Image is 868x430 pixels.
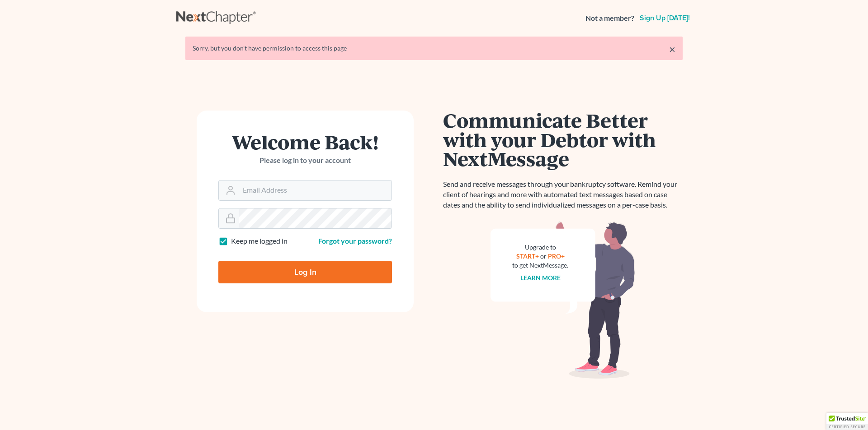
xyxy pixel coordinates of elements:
span: or [540,252,547,260]
input: Log In [218,261,392,283]
img: nextmessage_bg-59042aed3d76b12b5cd301f8e5b87938c9018125f34e5fa2b7a6b67550977c72.svg [491,221,635,379]
a: Sign up [DATE]! [638,14,692,22]
h1: Welcome Back! [218,132,392,152]
div: to get NextMessage. [512,261,568,270]
div: Sorry, but you don't have permission to access this page [193,44,675,53]
a: PRO+ [548,252,565,260]
div: TrustedSite Certified [826,413,868,430]
a: × [669,44,675,55]
a: Forgot your password? [318,236,392,245]
strong: Not a member? [585,13,634,23]
p: Please log in to your account [218,155,392,166]
div: Upgrade to [512,243,568,252]
input: Email Address [239,180,392,200]
label: Keep me logged in [231,236,288,246]
a: Learn more [520,274,561,282]
h1: Communicate Better with your Debtor with NextMessage [443,111,683,168]
a: START+ [516,252,539,260]
p: Send and receive messages through your bankruptcy software. Remind your client of hearings and mo... [443,179,683,210]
